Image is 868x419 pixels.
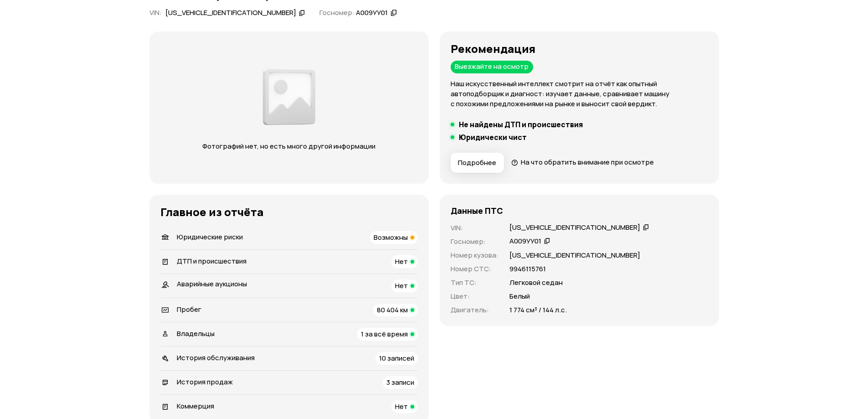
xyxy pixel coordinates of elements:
h5: Не найдены ДТП и происшествия [459,120,583,129]
p: Цвет : [451,291,498,301]
p: 9946115761 [509,264,546,274]
button: Подробнее [451,153,504,173]
span: Аварийные аукционы [177,279,247,289]
p: Белый [509,291,530,301]
p: Номер СТС : [451,264,498,274]
span: Нет [395,281,408,290]
div: [US_VEHICLE_IDENTIFICATION_NUMBER] [165,8,296,18]
p: Наш искусственный интеллект смотрит на отчёт как опытный автоподборщик и диагност: изучает данные... [451,79,708,109]
span: На что обратить внимание при осмотре [521,157,654,167]
p: Номер кузова : [451,250,498,260]
span: История продаж [177,377,233,387]
p: Легковой седан [509,278,563,288]
span: Нет [395,402,408,411]
h3: Главное из отчёта [160,206,418,218]
p: Тип ТС : [451,278,498,288]
span: Подробнее [458,158,496,167]
span: История обслуживания [177,353,255,362]
span: Юридические риски [177,232,243,242]
a: На что обратить внимание при осмотре [511,157,654,167]
span: Владельцы [177,329,215,338]
h4: Данные ПТС [451,206,503,216]
span: Нет [395,257,408,266]
span: VIN : [149,8,162,17]
span: 3 записи [386,378,414,387]
p: Госномер : [451,237,498,247]
p: Двигатель : [451,305,498,315]
span: 10 записей [379,353,414,363]
span: Пробег [177,305,201,314]
span: Возможны [374,233,408,242]
h3: Рекомендация [451,42,708,55]
span: 1 за всё время [361,329,408,339]
div: А009УУ01 [509,237,541,246]
div: Выезжайте на осмотр [451,61,533,73]
span: 80 404 км [377,305,408,315]
p: VIN : [451,223,498,233]
span: ДТП и происшествия [177,256,247,266]
span: Коммерция [177,401,214,411]
p: [US_VEHICLE_IDENTIFICATION_NUMBER] [509,250,640,260]
img: d89e54fb62fcf1f0.png [260,64,318,130]
span: Госномер: [319,8,354,17]
div: А009УУ01 [356,8,388,18]
h5: Юридически чист [459,133,527,142]
div: [US_VEHICLE_IDENTIFICATION_NUMBER] [509,223,640,233]
p: 1 774 см³ / 144 л.с. [509,305,567,315]
p: Фотографий нет, но есть много другой информации [194,141,385,151]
